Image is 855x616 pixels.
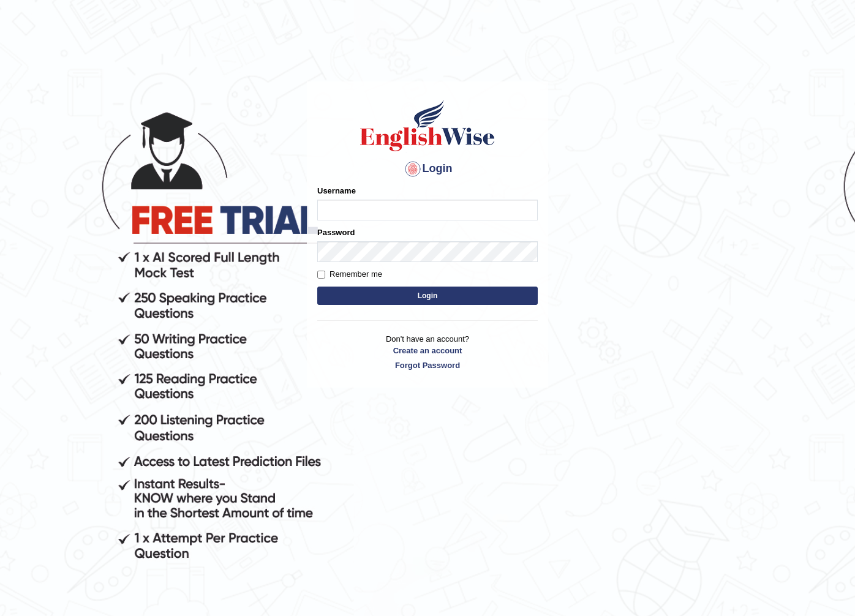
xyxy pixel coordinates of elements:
button: Login [317,287,538,305]
a: Create an account [317,345,538,356]
h4: Login [317,159,538,179]
label: Remember me [317,268,382,280]
p: Don't have an account? [317,333,538,371]
img: Logo of English Wise sign in for intelligent practice with AI [358,98,497,153]
input: Remember me [317,271,325,279]
label: Password [317,227,355,238]
label: Username [317,185,356,197]
a: Forgot Password [317,359,538,371]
